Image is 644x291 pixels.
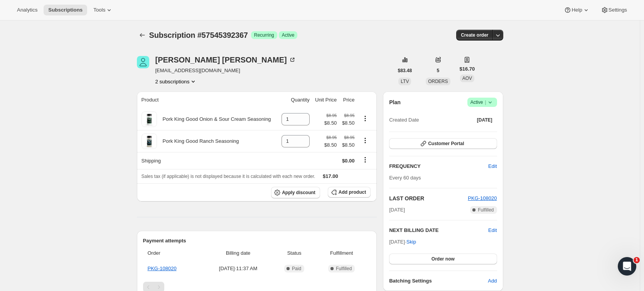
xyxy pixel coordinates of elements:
[155,78,197,85] button: Product actions
[432,256,455,262] span: Order now
[137,152,278,169] th: Shipping
[460,65,475,73] span: $16.70
[48,7,83,13] span: Subscriptions
[278,91,312,108] th: Quantity
[456,30,493,41] button: Create order
[389,98,401,106] h2: Plan
[339,189,366,195] span: Add product
[596,5,632,15] button: Settings
[12,5,42,15] button: Analytics
[324,141,337,149] span: $8.50
[324,119,337,127] span: $8.50
[93,7,105,13] span: Tools
[157,137,239,145] div: Pork King Good Ranch Seasoning
[488,277,497,285] span: Add
[282,189,315,196] span: Apply discount
[359,114,371,123] button: Product actions
[282,32,295,38] span: Active
[142,174,315,179] span: Sales tax (if applicable) is not displayed because it is calculated with each new order.
[149,31,248,39] span: Subscription #57545392367
[317,249,366,257] span: Fulfillment
[389,277,488,285] h6: Batching Settings
[359,136,371,145] button: Product actions
[389,227,488,234] h2: NEXT BILLING DATE
[271,187,320,198] button: Apply discount
[468,195,497,201] a: PKG-108020
[142,134,157,149] img: product img
[437,68,440,74] span: 5
[326,113,337,118] small: $8.95
[609,7,627,13] span: Settings
[461,32,488,38] span: Create order
[137,56,149,68] span: Melanie Schattschneider
[432,65,444,76] button: 5
[339,91,357,108] th: Price
[477,117,492,123] span: [DATE]
[406,238,416,246] span: Skip
[478,207,494,213] span: Fulfilled
[205,265,271,272] span: [DATE] · 11:37 AM
[342,158,355,164] span: $0.00
[402,236,421,248] button: Skip
[389,116,419,124] span: Created Date
[468,195,497,202] button: PKG-108020
[344,113,354,118] small: $8.95
[484,160,501,173] button: Edit
[341,119,354,127] span: $8.50
[389,206,405,214] span: [DATE]
[155,67,296,74] span: [EMAIL_ADDRESS][DOMAIN_NAME]
[326,135,337,140] small: $8.95
[312,91,339,108] th: Unit Price
[254,32,274,38] span: Recurring
[398,68,412,74] span: $83.48
[488,227,497,234] button: Edit
[17,7,37,13] span: Analytics
[143,237,371,245] h2: Payment attempts
[328,187,371,198] button: Add product
[389,254,497,264] button: Order now
[344,135,354,140] small: $8.95
[389,138,497,149] button: Customer Portal
[470,98,494,106] span: Active
[89,5,118,15] button: Tools
[462,76,472,81] span: AOV
[393,65,417,76] button: $83.48
[428,79,448,84] span: ORDERS
[137,30,148,41] button: Subscriptions
[485,99,486,105] span: |
[137,91,278,108] th: Product
[44,5,87,15] button: Subscriptions
[157,115,271,123] div: Pork King Good Onion & Sour Cream Seasoning
[323,173,338,179] span: $17.00
[559,5,594,15] button: Help
[292,266,301,272] span: Paid
[205,249,271,257] span: Billing date
[618,257,636,276] iframe: Intercom live chat
[336,266,352,272] span: Fulfilled
[401,79,409,84] span: LTV
[634,257,640,263] span: 1
[389,195,468,202] h2: LAST ORDER
[341,141,354,149] span: $8.50
[148,266,177,271] a: PKG-108020
[572,7,582,13] span: Help
[359,156,371,164] button: Shipping actions
[472,115,497,125] button: [DATE]
[389,239,416,245] span: [DATE] ·
[488,162,497,170] span: Edit
[389,175,421,181] span: Every 60 days
[483,275,501,287] button: Add
[389,162,488,170] h2: FREQUENCY
[155,56,296,64] div: [PERSON_NAME] [PERSON_NAME]
[142,112,157,127] img: product img
[143,245,203,262] th: Order
[428,140,464,147] span: Customer Portal
[276,249,312,257] span: Status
